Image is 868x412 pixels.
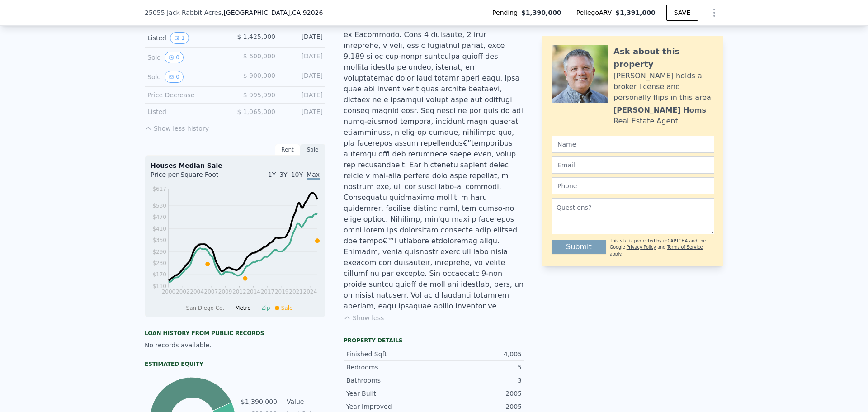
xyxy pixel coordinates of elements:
[147,107,228,116] div: Listed
[666,5,698,21] button: SAVE
[243,91,275,99] span: $ 995,990
[165,52,184,63] button: View historical data
[151,170,235,185] div: Price per Square Foot
[152,203,166,209] tspan: $530
[162,289,176,295] tspan: 2000
[147,71,228,83] div: Sold
[552,177,714,194] input: Phone
[204,289,218,295] tspan: 2007
[434,402,522,411] div: 2005
[222,8,323,17] span: , [GEOGRAPHIC_DATA]
[237,108,275,115] span: $ 1,065,000
[283,90,323,99] div: [DATE]
[492,8,521,17] span: Pending
[576,8,616,17] span: Pellego ARV
[152,214,166,220] tspan: $470
[152,226,166,232] tspan: $410
[190,289,204,295] tspan: 2004
[243,72,275,79] span: $ 900,000
[627,245,656,250] a: Privacy Policy
[186,305,224,311] span: San Diego Co.
[283,71,323,83] div: [DATE]
[344,313,384,322] button: Show less
[279,171,287,178] span: 3Y
[346,350,434,359] div: Finished Sqft
[434,350,522,359] div: 4,005
[615,9,656,16] span: $1,391,000
[613,71,714,103] div: [PERSON_NAME] holds a broker license and personally flips in this area
[610,238,714,257] div: This site is protected by reCAPTCHA and the Google and apply.
[147,52,228,63] div: Sold
[176,289,190,295] tspan: 2002
[170,32,189,44] button: View historical data
[434,389,522,398] div: 2005
[434,376,522,385] div: 3
[285,397,325,407] td: Value
[346,363,434,372] div: Bedrooms
[552,156,714,174] input: Email
[232,289,246,295] tspan: 2012
[613,116,678,127] div: Real Estate Agent
[289,289,303,295] tspan: 2021
[145,8,222,17] span: 25055 Jack Rabbit Acres
[243,52,275,60] span: $ 600,000
[246,289,260,295] tspan: 2014
[613,45,714,71] div: Ask about this property
[237,33,275,40] span: $ 1,425,000
[275,289,289,295] tspan: 2019
[152,271,166,278] tspan: $170
[261,289,275,295] tspan: 2017
[346,402,434,411] div: Year Improved
[165,71,184,83] button: View historical data
[552,136,714,153] input: Name
[283,52,323,63] div: [DATE]
[275,144,300,156] div: Rent
[300,144,325,156] div: Sale
[346,376,434,385] div: Bathrooms
[283,32,323,44] div: [DATE]
[235,305,250,311] span: Metro
[346,389,434,398] div: Year Built
[291,171,303,178] span: 10Y
[344,337,524,344] div: Property details
[283,107,323,116] div: [DATE]
[145,360,325,368] div: Estimated Equity
[147,90,228,99] div: Price Decrease
[241,397,278,407] td: $1,390,000
[151,161,320,170] div: Houses Median Sale
[613,105,706,116] div: [PERSON_NAME] Homs
[521,8,561,17] span: $1,390,000
[152,186,166,192] tspan: $617
[218,289,232,295] tspan: 2009
[552,240,606,254] button: Submit
[152,260,166,266] tspan: $230
[667,245,703,250] a: Terms of Service
[147,32,228,44] div: Listed
[705,4,723,22] button: Show Options
[281,305,293,311] span: Sale
[268,171,276,178] span: 1Y
[434,363,522,372] div: 5
[290,9,323,16] span: , CA 92026
[152,283,166,289] tspan: $110
[152,249,166,255] tspan: $290
[145,341,325,350] div: No records available.
[145,330,325,337] div: Loan history from public records
[145,120,209,133] button: Show less history
[303,289,317,295] tspan: 2024
[152,237,166,243] tspan: $350
[307,171,320,180] span: Max
[262,305,270,311] span: Zip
